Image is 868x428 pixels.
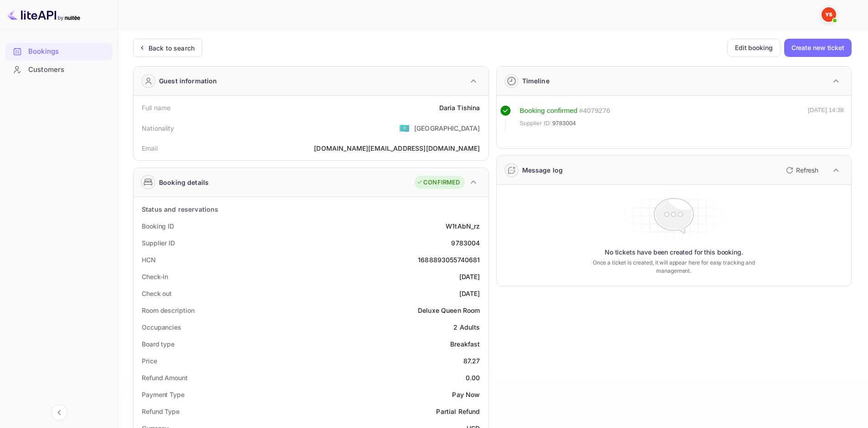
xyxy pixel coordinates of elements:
div: Full name [142,103,170,112]
div: Partial Refund [436,407,480,416]
span: Supplier ID: [520,119,552,128]
a: Bookings [5,43,113,60]
div: Timeline [522,76,550,86]
div: Board type [142,339,175,349]
p: Once a ticket is created, it will appear here for easy tracking and management. [578,259,769,275]
div: [DATE] [459,272,480,281]
div: Booking details [159,178,209,187]
div: Refund Type [142,407,180,416]
div: Daria Tishina [439,103,480,112]
div: Customers [5,61,113,79]
div: Back to search [149,43,195,53]
div: CONFIRMED [416,178,460,187]
div: [DOMAIN_NAME][EMAIL_ADDRESS][DOMAIN_NAME] [314,143,480,153]
div: # 4079276 [579,106,610,116]
div: Customers [28,65,108,75]
div: [DATE] [459,289,480,298]
span: 9783004 [552,119,576,128]
div: Deluxe Queen Room [418,306,480,315]
div: Room description [142,306,194,315]
div: Guest information [159,76,217,86]
div: Booking confirmed [520,106,578,116]
div: Check-in [142,272,168,281]
div: 9783004 [451,238,480,248]
a: Customers [5,61,113,78]
div: [DATE] 14:38 [808,106,844,132]
p: Refresh [796,165,818,175]
div: Bookings [5,43,113,61]
img: LiteAPI logo [7,7,80,22]
button: Refresh [781,163,822,178]
div: Message log [522,165,563,175]
button: Create new ticket [784,39,852,57]
div: Booking ID [142,221,174,231]
button: Edit booking [727,39,781,57]
div: 1688893055740681 [418,255,480,265]
div: [GEOGRAPHIC_DATA] [414,123,480,133]
div: Occupancies [142,322,181,332]
div: Email [142,143,158,153]
div: Refund Amount [142,373,188,382]
div: HCN [142,255,156,265]
div: Breakfast [450,339,480,349]
div: 87.27 [463,356,480,366]
div: Payment Type [142,390,185,399]
div: Status and reservations [142,204,218,214]
div: Check out [142,289,172,298]
div: Nationality [142,123,175,133]
div: W1tAbN_rz [446,221,480,231]
div: 0.00 [466,373,480,382]
span: United States [399,120,410,136]
p: No tickets have been created for this booking. [605,248,743,257]
div: Bookings [28,46,108,57]
div: Price [142,356,157,366]
img: Yandex Support [822,7,836,22]
div: 2 Adults [453,322,480,332]
div: Supplier ID [142,238,175,248]
div: Pay Now [452,390,480,399]
button: Collapse navigation [51,404,67,421]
